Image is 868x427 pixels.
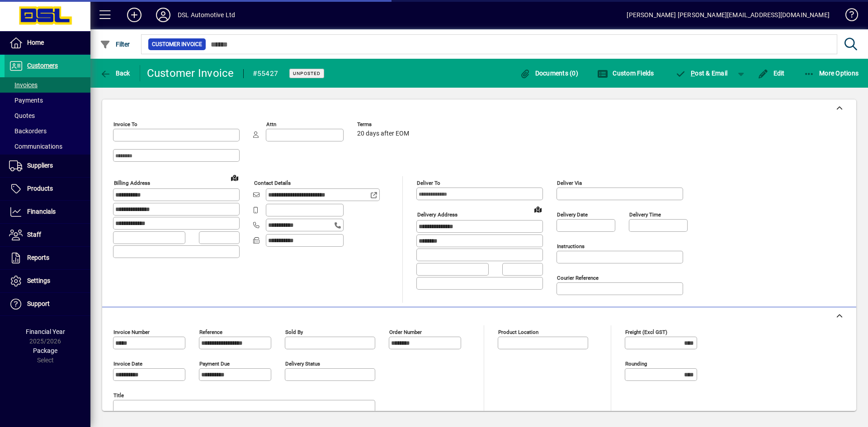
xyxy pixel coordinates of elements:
span: More Options [804,70,859,77]
a: Suppliers [5,155,90,177]
a: Settings [5,270,90,292]
span: Unposted [293,70,321,76]
mat-label: Invoice date [113,361,142,367]
mat-label: Title [113,392,124,399]
button: Back [98,65,132,81]
span: Support [27,300,50,307]
mat-label: Order number [389,329,422,335]
span: Financials [27,208,56,215]
a: Communications [5,139,90,154]
span: 20 days after EOM [357,130,409,137]
mat-label: Invoice To [113,121,137,127]
app-page-header-button: Back [90,65,140,81]
span: Suppliers [27,162,53,169]
a: Payments [5,93,90,108]
a: Staff [5,224,90,246]
a: Financials [5,201,90,223]
span: Custom Fields [597,70,654,77]
button: Add [120,7,149,23]
button: More Options [802,65,861,81]
span: Filter [100,41,130,48]
a: Home [5,32,90,54]
button: Edit [755,65,787,81]
button: Filter [98,36,132,52]
span: Customers [27,62,58,69]
a: Quotes [5,108,90,123]
mat-label: Product location [498,329,538,335]
mat-label: Delivery date [557,211,588,218]
mat-label: Attn [266,121,276,127]
span: P [691,70,695,77]
a: View on map [227,170,242,185]
button: Post & Email [671,65,732,81]
span: Customer Invoice [152,40,202,49]
button: Custom Fields [595,65,656,81]
span: Staff [27,231,41,238]
mat-label: Delivery status [285,361,320,367]
span: Home [27,39,44,46]
mat-label: Invoice number [113,329,150,335]
span: Invoices [9,81,38,89]
mat-label: Courier Reference [557,275,599,281]
span: Products [27,185,53,192]
span: Package [33,347,57,354]
mat-label: Rounding [625,361,647,367]
mat-label: Instructions [557,243,585,249]
a: Products [5,178,90,200]
a: Knowledge Base [839,2,857,31]
button: Profile [149,7,178,23]
span: ost & Email [675,70,728,77]
mat-label: Delivery time [629,211,661,218]
mat-label: Reference [199,329,222,335]
button: Documents (0) [517,65,580,81]
div: [PERSON_NAME] [PERSON_NAME][EMAIL_ADDRESS][DOMAIN_NAME] [627,8,830,22]
a: Reports [5,247,90,269]
a: Backorders [5,123,90,139]
span: Edit [758,70,785,77]
span: Documents (0) [519,70,578,77]
span: Financial Year [26,328,65,335]
mat-label: Freight (excl GST) [625,329,667,335]
span: Terms [357,122,411,127]
span: Quotes [9,112,35,119]
div: Customer Invoice [147,66,234,80]
mat-label: Payment due [199,361,230,367]
mat-label: Deliver To [417,180,440,186]
span: Back [100,70,130,77]
mat-label: Deliver via [557,180,582,186]
span: Settings [27,277,50,284]
a: Support [5,293,90,315]
span: Reports [27,254,49,261]
div: DSL Automotive Ltd [178,8,235,22]
a: View on map [531,202,545,216]
span: Backorders [9,127,47,135]
a: Invoices [5,77,90,93]
div: #55427 [253,66,278,81]
span: Payments [9,97,43,104]
span: Communications [9,143,62,150]
mat-label: Sold by [285,329,303,335]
